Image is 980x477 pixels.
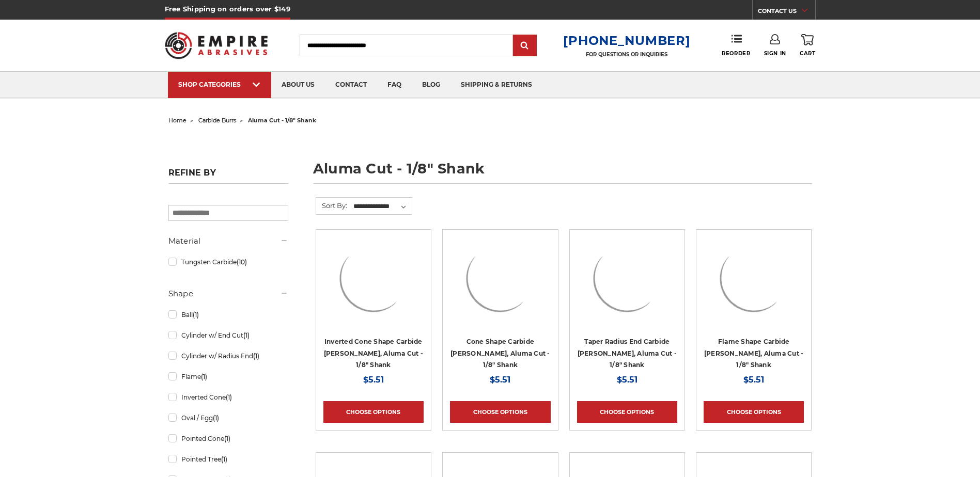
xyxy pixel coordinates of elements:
span: (1) [213,414,219,422]
span: (1) [201,373,207,380]
select: Sort By: [352,199,412,214]
a: [PHONE_NUMBER] [563,33,690,48]
img: flame shaped carbide burr for aluminum [712,237,795,320]
span: Reorder [722,50,750,57]
a: Choose Options [577,401,677,423]
a: Ball(1) [168,306,288,324]
span: $5.51 [617,375,637,385]
input: Submit [515,36,535,56]
a: Choose Options [323,401,424,423]
a: Cone Shape Carbide [PERSON_NAME], Aluma Cut - 1/8" Shank [450,338,550,369]
img: cone burr for aluminum [459,237,541,320]
a: rounded end taper carbide burr for aluminum [577,237,677,337]
a: Flame(1) [168,368,288,386]
a: Cylinder w/ Radius End(1) [168,347,288,365]
a: contact [325,72,377,98]
span: $5.51 [743,375,764,385]
h1: aluma cut - 1/8" shank [313,162,812,184]
a: inverted cone carbide burr for aluminum [323,237,424,337]
span: (1) [224,435,230,442]
img: inverted cone carbide burr for aluminum [332,237,415,320]
a: Choose Options [450,401,550,423]
h5: Shape [168,288,288,300]
a: Inverted Cone(1) [168,388,288,406]
span: Sign In [764,50,786,57]
a: faq [377,72,412,98]
a: CONTACT US [758,5,815,20]
span: aluma cut - 1/8" shank [248,117,316,124]
span: (1) [253,352,259,360]
p: FOR QUESTIONS OR INQUIRIES [563,51,690,58]
label: Sort By: [316,198,347,213]
a: flame shaped carbide burr for aluminum [704,237,804,337]
img: Empire Abrasives [165,25,268,66]
a: Inverted Cone Shape Carbide [PERSON_NAME], Aluma Cut - 1/8" Shank [324,338,424,369]
span: (1) [221,455,227,463]
a: Pointed Cone(1) [168,430,288,448]
a: Cylinder w/ End Cut(1) [168,326,288,344]
a: shipping & returns [450,72,542,98]
span: (10) [237,258,247,266]
span: (1) [193,311,199,319]
span: $5.51 [363,375,384,385]
span: Cart [800,50,815,57]
a: Tungsten Carbide(10) [168,253,288,271]
a: Oval / Egg(1) [168,409,288,427]
a: about us [271,72,325,98]
img: rounded end taper carbide burr for aluminum [586,237,668,320]
a: carbide burrs [198,117,236,124]
a: Reorder [722,34,750,56]
h5: Material [168,235,288,247]
a: Taper Radius End Carbide [PERSON_NAME], Aluma Cut - 1/8" Shank [578,338,677,369]
a: blog [412,72,450,98]
span: (1) [243,331,250,339]
span: $5.51 [490,375,510,385]
span: (1) [226,393,232,401]
a: Cart [800,34,815,57]
a: Flame Shape Carbide [PERSON_NAME], Aluma Cut - 1/8" Shank [704,338,804,369]
a: Choose Options [704,401,804,423]
a: cone burr for aluminum [450,237,550,337]
a: Pointed Tree(1) [168,450,288,468]
div: SHOP CATEGORIES [178,81,261,88]
a: home [168,117,186,124]
h5: Refine by [168,168,288,184]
